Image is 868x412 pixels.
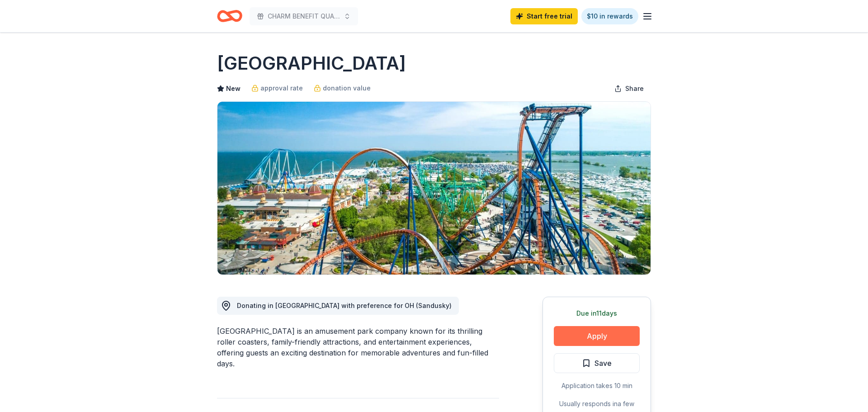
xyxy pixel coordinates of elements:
[581,8,638,24] a: $10 in rewards
[607,80,651,98] button: Share
[510,8,578,24] a: Start free trial
[217,5,242,27] a: Home
[554,380,640,391] div: Application takes 10 min
[554,326,640,346] button: Apply
[260,83,303,94] span: approval rate
[217,102,651,275] img: Image for Cedar Point
[250,7,358,25] button: CHARM BENEFIT QUARTER AUCTION
[217,51,406,76] h1: [GEOGRAPHIC_DATA]
[237,302,452,309] span: Donating in [GEOGRAPHIC_DATA] with preference for OH (Sandusky)
[268,11,340,22] span: CHARM BENEFIT QUARTER AUCTION
[251,83,303,94] a: approval rate
[594,357,612,369] span: Save
[314,83,371,94] a: donation value
[554,353,640,373] button: Save
[217,326,499,369] div: [GEOGRAPHIC_DATA] is an amusement park company known for its thrilling roller coasters, family-fr...
[323,83,371,94] span: donation value
[554,308,640,319] div: Due in 11 days
[226,83,241,94] span: New
[625,83,644,94] span: Share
